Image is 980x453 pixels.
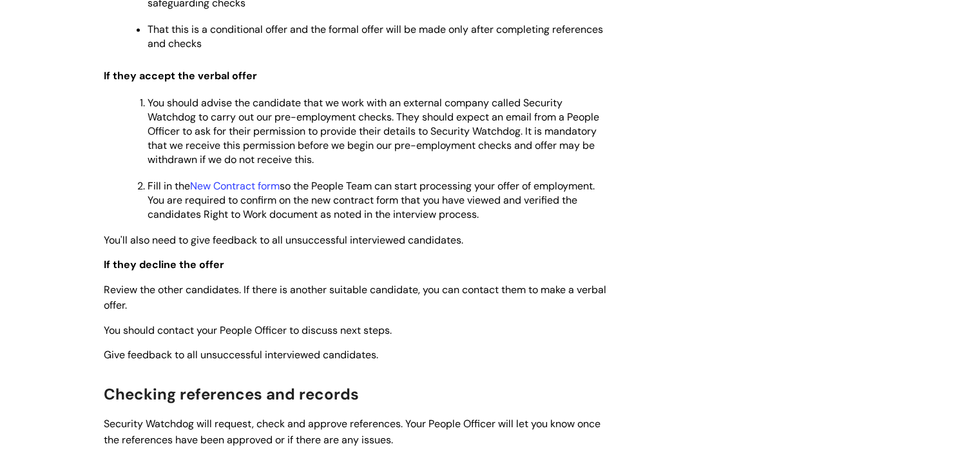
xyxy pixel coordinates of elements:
[104,384,359,404] span: Checking references and records
[104,233,463,247] span: You'll also need to give feedback to all unsuccessful interviewed candidates.
[104,323,392,337] span: You should contact your People Officer to discuss next steps.
[104,348,378,361] span: Give feedback to all unsuccessful interviewed candidates.
[148,96,599,166] span: You should advise the candidate that we work with an external company called Security Watchdog to...
[104,283,606,313] span: Review the other candidates. If there is another suitable candidate, you can contact them to make...
[148,179,595,221] span: Fill in the so the People Team can start processing your offer of employment. You are required to...
[104,69,257,82] span: If they accept the verbal offer
[148,23,603,50] span: That this is a conditional offer and the formal offer will be made only after completing referenc...
[190,179,280,193] a: New Contract form
[104,417,600,447] span: Security Watchdog will request, check and approve references. Your People Officer will let you kn...
[104,258,224,271] span: If they decline the offer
